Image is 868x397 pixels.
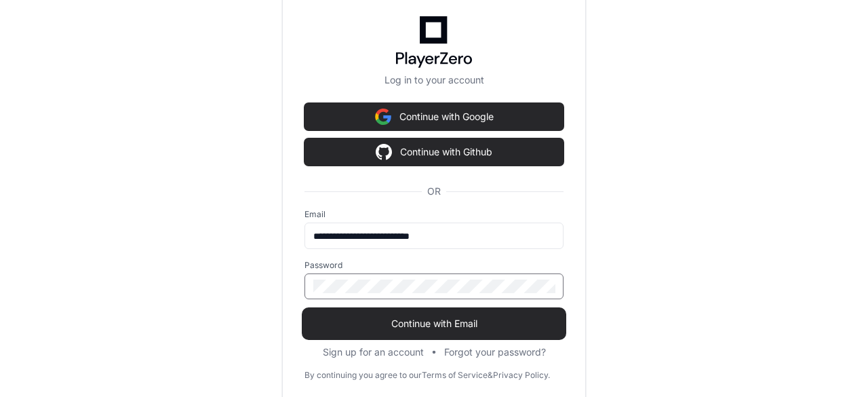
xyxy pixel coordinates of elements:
p: Log in to your account [304,73,564,87]
label: Email [304,209,564,220]
img: Sign in with google [376,138,392,166]
a: Privacy Policy. [493,370,550,381]
label: Password [304,260,564,271]
button: Sign up for an account [323,345,424,359]
div: & [488,370,493,381]
button: Forgot your password? [444,345,546,359]
span: OR [422,185,446,198]
button: Continue with Github [304,138,564,166]
div: By continuing you agree to our [304,370,422,381]
span: Continue with Email [304,317,564,330]
button: Continue with Email [304,310,564,337]
a: Terms of Service [422,370,488,381]
button: Continue with Google [304,103,564,130]
img: Sign in with google [375,103,391,130]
